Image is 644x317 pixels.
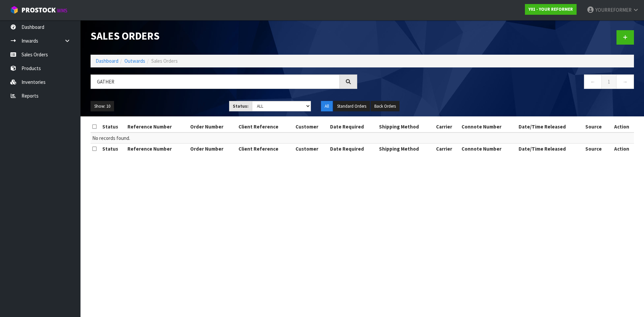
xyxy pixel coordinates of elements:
th: Status [101,121,126,132]
button: All [321,101,333,112]
strong: Status: [233,103,249,109]
a: → [616,74,634,89]
a: ← [584,74,602,89]
th: Status [101,144,126,154]
th: Date Required [328,144,377,154]
th: Connote Number [460,144,517,154]
th: Action [609,144,634,154]
th: Client Reference [237,144,294,154]
strong: Y01 - YOUR REFORMER [529,6,573,12]
button: Standard Orders [333,101,370,112]
button: Back Orders [371,101,399,112]
input: Search sales orders [91,74,340,89]
th: Action [609,121,634,132]
button: Show: 10 [91,101,114,112]
th: Order Number [189,121,237,132]
th: Date/Time Released [517,144,584,154]
th: Reference Number [126,144,189,154]
a: 1 [601,74,616,89]
th: Order Number [189,144,237,154]
th: Client Reference [237,121,294,132]
th: Customer [294,121,328,132]
span: ProStock [21,6,56,14]
h1: Sales Orders [91,30,357,42]
a: Outwards [124,58,145,64]
span: YOURREFORMER [595,7,632,13]
span: Sales Orders [151,58,178,64]
th: Shipping Method [377,144,434,154]
th: Carrier [434,121,460,132]
th: Customer [294,144,328,154]
td: No records found. [91,133,634,144]
nav: Page navigation [367,74,634,91]
th: Source [584,121,610,132]
th: Source [584,144,610,154]
th: Reference Number [126,121,189,132]
th: Date/Time Released [517,121,584,132]
th: Carrier [434,144,460,154]
th: Connote Number [460,121,517,132]
small: WMS [57,7,67,14]
th: Shipping Method [377,121,434,132]
th: Date Required [328,121,377,132]
a: Dashboard [96,58,118,64]
img: cube-alt.png [10,6,18,14]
